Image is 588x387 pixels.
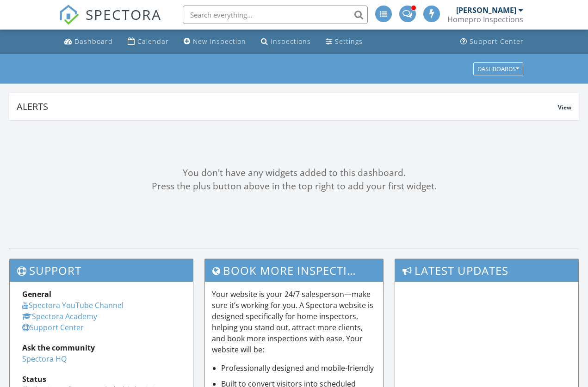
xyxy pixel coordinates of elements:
div: Alerts [17,100,558,113]
h3: Latest Updates [395,259,578,282]
p: Your website is your 24/7 salesperson—make sure it’s working for you. A Spectora website is desig... [212,289,376,355]
a: Spectora HQ [22,354,67,364]
a: Inspections [257,33,315,50]
a: Spectora Academy [22,311,97,321]
button: Dashboards [473,62,523,75]
img: The Best Home Inspection Software - Spectora [59,5,79,25]
div: Support Center [470,37,524,46]
a: Settings [322,33,366,50]
strong: General [22,289,51,299]
input: Search everything... [183,6,368,24]
a: Support Center [22,322,84,333]
a: Dashboard [61,33,117,50]
div: [PERSON_NAME] [456,6,516,15]
div: New Inspection [193,37,246,46]
div: Settings [335,37,363,46]
div: Dashboard [74,37,113,46]
a: Calendar [124,33,173,50]
a: Support Center [457,33,527,50]
h3: Support [10,259,193,282]
div: You don't have any widgets added to this dashboard. [9,166,579,180]
div: Calendar [137,37,169,46]
h3: Book More Inspections [205,259,383,282]
a: New Inspection [180,33,250,50]
div: Status [22,374,180,385]
div: Press the plus button above in the top right to add your first widget. [9,180,579,193]
span: SPECTORA [86,5,161,24]
div: Inspections [271,37,311,46]
li: Professionally designed and mobile-friendly [221,363,376,374]
a: Spectora YouTube Channel [22,300,124,310]
div: Dashboards [477,66,519,72]
span: View [558,103,571,111]
div: Ask the community [22,342,180,353]
div: Homepro Inspections [447,15,523,24]
a: SPECTORA [59,12,161,32]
